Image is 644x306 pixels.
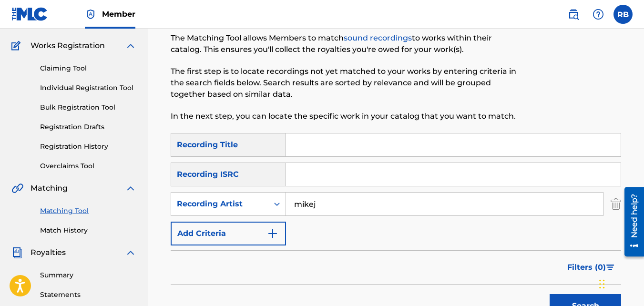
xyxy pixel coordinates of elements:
[40,206,136,216] a: Matching Tool
[31,247,66,258] span: Royalties
[596,260,644,306] iframe: Chat Widget
[567,262,606,273] span: Filters ( 0 )
[40,270,136,280] a: Summary
[11,40,24,51] img: Works Registration
[267,228,278,239] img: 9d2ae6d4665cec9f34b9.svg
[31,183,68,194] span: Matching
[40,142,136,152] a: Registration History
[171,222,286,245] button: Add Criteria
[171,32,518,55] p: The Matching Tool allows Members to match to works within their catalog. This ensures you'll coll...
[11,247,23,258] img: Royalties
[40,122,136,132] a: Registration Drafts
[40,225,136,235] a: Match History
[40,290,136,300] a: Statements
[564,5,583,24] a: Public Search
[31,40,105,51] span: Works Registration
[11,17,61,29] a: CatalogCatalog
[40,63,136,73] a: Claiming Tool
[593,9,604,20] img: help
[617,183,644,260] iframe: Resource Center
[171,66,518,100] p: The first step is to locate recordings not yet matched to your works by entering criteria in the ...
[85,9,96,20] img: Top Rightsholder
[599,270,605,298] div: Drag
[11,183,23,194] img: Matching
[40,102,136,112] a: Bulk Registration Tool
[40,83,136,93] a: Individual Registration Tool
[344,33,412,42] a: sound recordings
[589,5,608,24] div: Help
[125,183,136,194] img: expand
[562,255,621,279] button: Filters (0)
[613,5,633,24] div: User Menu
[568,9,579,20] img: search
[177,198,263,210] div: Recording Artist
[11,7,48,21] img: MLC Logo
[125,40,136,51] img: expand
[40,161,136,171] a: Overclaims Tool
[611,192,621,216] img: Delete Criterion
[102,9,135,20] span: Member
[171,111,518,122] p: In the next step, you can locate the specific work in your catalog that you want to match.
[125,247,136,258] img: expand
